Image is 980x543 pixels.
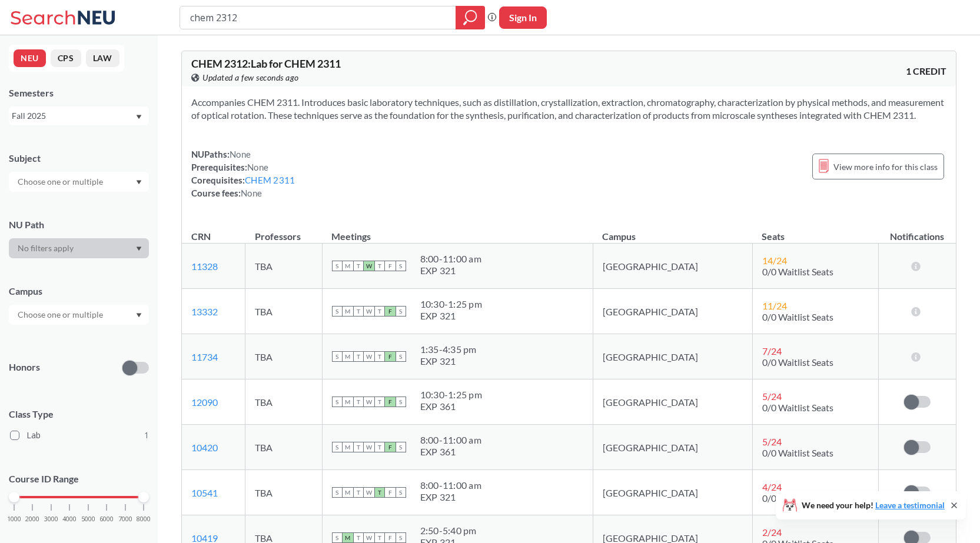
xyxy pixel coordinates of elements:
[762,311,833,322] span: 0/0 Waitlist Seats
[353,532,364,543] span: T
[420,525,477,537] div: 2:50 - 5:40 pm
[353,487,364,498] span: T
[12,109,135,122] div: Fall 2025
[878,218,955,244] th: Notifications
[385,351,396,362] span: F
[762,527,782,538] span: 2 / 24
[420,479,481,491] div: 8:00 - 11:00 am
[762,357,833,368] span: 0/0 Waitlist Seats
[593,379,752,425] td: [GEOGRAPHIC_DATA]
[762,481,782,492] span: 4 / 24
[593,470,752,515] td: [GEOGRAPHIC_DATA]
[420,491,481,503] div: EXP 321
[396,397,406,407] span: S
[245,244,323,289] td: TBA
[396,442,406,452] span: S
[906,65,946,78] span: 1 CREDIT
[385,397,396,407] span: F
[136,313,142,318] svg: Dropdown arrow
[420,401,482,412] div: EXP 361
[593,289,752,334] td: [GEOGRAPHIC_DATA]
[245,470,323,515] td: TBA
[137,516,151,522] span: 8000
[385,261,396,271] span: F
[99,516,114,522] span: 6000
[322,218,593,244] th: Meetings
[14,49,46,67] button: NEU
[81,516,95,522] span: 5000
[245,334,323,379] td: TBA
[420,253,481,265] div: 8:00 - 11:00 am
[420,298,482,310] div: 10:30 - 1:25 pm
[343,397,353,407] span: M
[762,492,833,504] span: 0/0 Waitlist Seats
[44,516,58,522] span: 3000
[245,175,295,185] a: CHEM 2311
[396,306,406,317] span: S
[396,532,406,543] span: S
[9,285,149,298] div: Campus
[245,289,323,334] td: TBA
[12,175,111,189] input: Choose one or multiple
[332,442,343,452] span: S
[802,501,945,509] span: We need your help!
[456,6,485,29] div: magnifying glass
[364,306,374,317] span: W
[9,238,149,258] div: Dropdown arrow
[10,428,149,443] label: Lab
[230,149,251,159] span: None
[25,516,39,522] span: 2000
[353,397,364,407] span: T
[118,516,132,522] span: 7000
[364,397,374,407] span: W
[752,218,878,244] th: Seats
[762,447,833,458] span: 0/0 Waitlist Seats
[396,487,406,498] span: S
[9,106,149,125] div: Fall 2025Dropdown arrow
[420,434,481,446] div: 8:00 - 11:00 am
[353,442,364,452] span: T
[191,351,218,362] a: 11734
[191,442,218,453] a: 10420
[191,230,211,243] div: CRN
[385,532,396,543] span: F
[9,218,149,231] div: NU Path
[374,306,385,317] span: T
[364,351,374,362] span: W
[51,49,81,67] button: CPS
[420,344,477,355] div: 1:35 - 4:35 pm
[191,57,341,70] span: CHEM 2312 : Lab for CHEM 2311
[9,305,149,325] div: Dropdown arrow
[364,487,374,498] span: W
[762,255,787,266] span: 14 / 24
[7,516,21,522] span: 1000
[343,487,353,498] span: M
[191,148,295,199] div: NUPaths: Prerequisites: Corequisites: Course fees:
[762,436,782,447] span: 5 / 24
[353,261,364,271] span: T
[86,49,119,67] button: LAW
[343,532,353,543] span: M
[385,306,396,317] span: F
[191,261,218,272] a: 11328
[136,115,142,119] svg: Dropdown arrow
[191,96,946,122] section: Accompanies CHEM 2311. Introduces basic laboratory techniques, such as distillation, crystallizat...
[762,266,833,277] span: 0/0 Waitlist Seats
[245,379,323,425] td: TBA
[593,334,752,379] td: [GEOGRAPHIC_DATA]
[191,397,218,408] a: 12090
[343,442,353,452] span: M
[343,306,353,317] span: M
[332,261,343,271] span: S
[9,472,149,486] p: Course ID Range
[396,261,406,271] span: S
[593,425,752,470] td: [GEOGRAPHIC_DATA]
[833,159,938,174] span: View more info for this class
[12,308,111,322] input: Choose one or multiple
[593,218,752,244] th: Campus
[420,446,481,458] div: EXP 361
[499,6,547,29] button: Sign In
[332,351,343,362] span: S
[762,402,833,413] span: 0/0 Waitlist Seats
[374,351,385,362] span: T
